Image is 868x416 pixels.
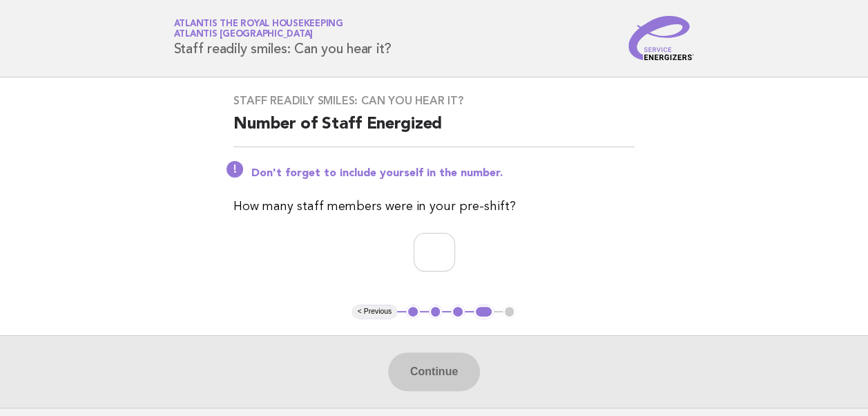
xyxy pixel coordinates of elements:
[233,113,635,147] h2: Number of Staff Energized
[174,20,392,56] h1: Staff readily smiles: Can you hear it?
[174,30,314,39] span: Atlantis [GEOGRAPHIC_DATA]
[429,305,443,319] button: 2
[474,305,494,319] button: 4
[174,19,343,39] a: Atlantis the Royal HousekeepingAtlantis [GEOGRAPHIC_DATA]
[251,167,635,180] p: Don't forget to include yourself in the number.
[406,305,420,319] button: 1
[628,16,695,60] img: Service Energizers
[352,305,397,319] button: < Previous
[233,197,635,216] p: How many staff members were in your pre-shift?
[451,305,465,319] button: 3
[233,94,635,108] h3: Staff readily smiles: Can you hear it?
